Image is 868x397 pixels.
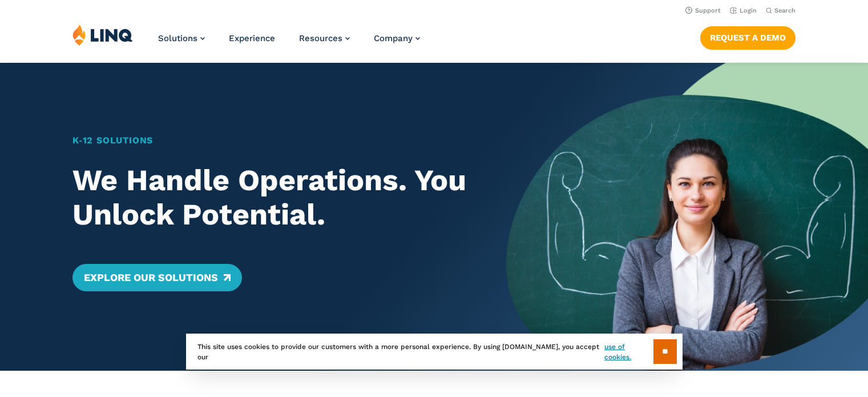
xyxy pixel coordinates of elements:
a: Request a Demo [700,26,796,49]
nav: Primary Navigation [158,24,420,62]
a: Company [374,33,420,43]
button: Open Search Bar [766,6,796,15]
a: Resources [299,33,350,43]
img: LINQ | K‑12 Software [72,24,133,46]
span: Search [774,7,796,14]
a: Support [685,7,721,14]
span: Company [374,33,413,43]
a: Explore Our Solutions [72,264,242,291]
div: This site uses cookies to provide our customers with a more personal experience. By using [DOMAIN... [186,334,683,370]
a: Experience [229,33,275,43]
a: Login [730,7,757,14]
h1: K‑12 Solutions [72,134,471,147]
a: Solutions [158,33,205,43]
a: use of cookies. [604,342,653,362]
nav: Button Navigation [700,24,796,49]
img: Home Banner [506,63,868,371]
span: Resources [299,33,342,43]
span: Solutions [158,33,197,43]
h2: We Handle Operations. You Unlock Potential. [72,163,471,232]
